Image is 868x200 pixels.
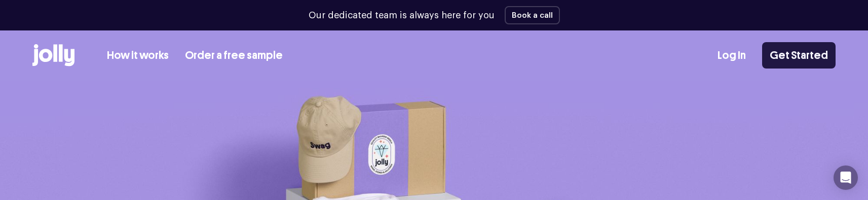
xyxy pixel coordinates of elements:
a: Log In [718,47,746,64]
a: Get Started [762,42,836,69]
a: How it works [107,47,169,64]
button: Book a call [505,6,560,24]
div: Open Intercom Messenger [834,165,858,190]
a: Order a free sample [185,47,283,64]
p: Our dedicated team is always here for you [309,9,495,22]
